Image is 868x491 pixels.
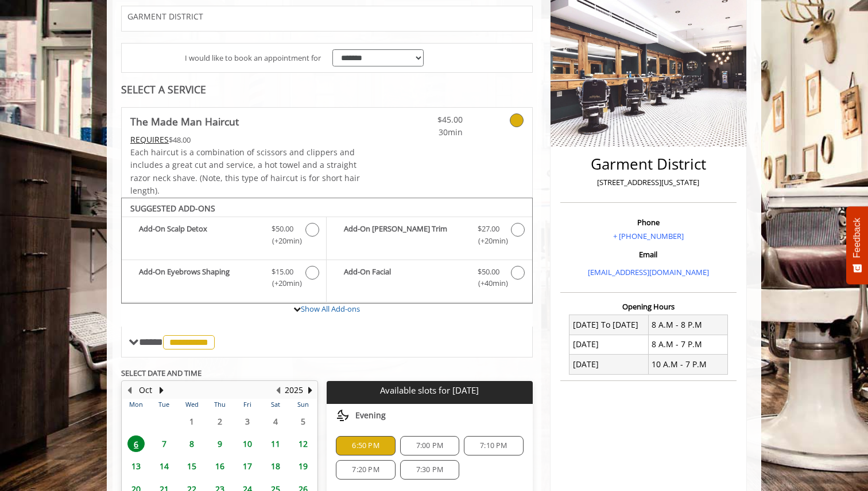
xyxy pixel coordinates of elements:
span: 7:30 PM [416,465,443,474]
td: Select day9 [206,433,233,455]
td: Select day15 [178,455,206,477]
h3: Email [563,250,734,258]
td: [DATE] [569,335,649,354]
span: 12 [294,435,312,452]
th: Tue [150,399,177,410]
th: Sat [261,399,289,410]
button: Previous Year [273,384,282,396]
span: 7:00 PM [416,441,443,450]
span: 11 [267,435,284,452]
p: [STREET_ADDRESS][US_STATE] [563,176,734,188]
td: Select day10 [234,433,261,455]
span: 10 [239,435,256,452]
div: 6:50 PM [336,436,395,455]
div: 7:00 PM [400,436,459,455]
td: 10 A.M - 7 P.M [648,355,727,374]
button: Previous Month [125,384,134,396]
h2: Garment District [563,156,734,172]
span: 19 [294,458,312,474]
b: SUGGESTED ADD-ONS [130,203,215,214]
button: Next Year [305,384,315,396]
div: SELECT A SERVICE [121,84,533,95]
a: Show All Add-ons [301,304,360,314]
td: Select day7 [150,433,177,455]
span: GARMENT DISTRICT [127,12,203,21]
span: 7 [156,435,173,452]
td: [DATE] To [DATE] [569,315,649,335]
th: Sun [289,399,317,410]
td: Select day17 [234,455,261,477]
td: Select day19 [289,455,317,477]
a: [EMAIL_ADDRESS][DOMAIN_NAME] [588,267,709,277]
img: evening slots [336,408,350,422]
td: 8 A.M - 7 P.M [648,335,727,354]
td: Select day6 [122,433,150,455]
span: 7:20 PM [352,465,379,474]
span: Feedback [852,218,862,258]
td: 8 A.M - 8 P.M [648,315,727,335]
h3: Opening Hours [560,303,737,311]
span: 18 [267,458,284,474]
td: Select day11 [261,433,289,455]
span: 13 [127,458,145,474]
td: Select day16 [206,455,233,477]
td: Select day14 [150,455,177,477]
b: SELECT DATE AND TIME [121,368,201,378]
div: 7:10 PM [464,436,523,455]
span: 14 [156,458,173,474]
span: 16 [211,458,228,474]
button: Next Month [157,384,166,396]
p: Available slots for [DATE] [331,386,528,395]
td: Select day8 [178,433,206,455]
span: 6 [127,435,145,452]
button: 2025 [285,384,303,396]
th: Wed [178,399,206,410]
button: Oct [139,384,152,396]
span: Evening [355,411,386,420]
span: 17 [239,458,256,474]
span: 9 [211,435,228,452]
div: The Made Man Haircut Add-onS [121,198,533,304]
td: Select day18 [261,455,289,477]
span: 8 [183,435,200,452]
td: Select day12 [289,433,317,455]
th: Thu [206,399,233,410]
span: 6:50 PM [352,441,379,450]
span: 7:10 PM [480,441,507,450]
th: Fri [234,399,261,410]
a: + [PHONE_NUMBER] [613,231,684,241]
button: Feedback - Show survey [846,206,868,284]
div: 7:20 PM [336,460,395,480]
div: 7:30 PM [400,460,459,480]
h3: Phone [563,218,734,226]
td: Select day13 [122,455,150,477]
td: [DATE] [569,355,649,374]
th: Mon [122,399,150,410]
span: 15 [183,458,200,474]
